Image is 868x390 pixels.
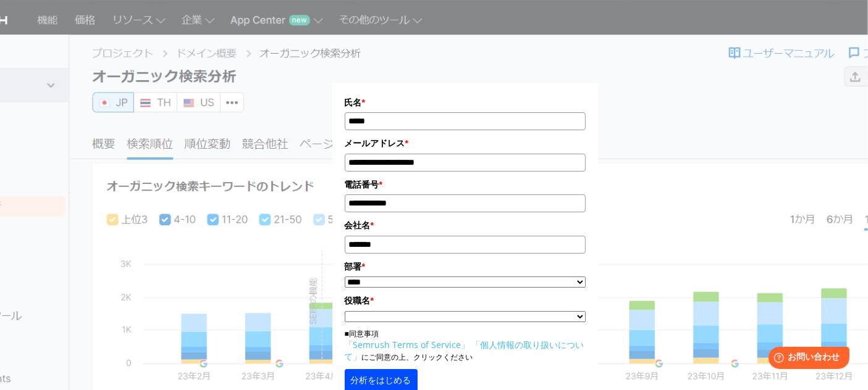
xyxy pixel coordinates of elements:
[345,339,584,362] a: 「個人情報の取り扱いについて」
[345,178,586,191] label: 電話番号
[345,260,586,273] label: 部署
[758,342,854,376] iframe: Help widget launcher
[345,339,470,351] a: 「Semrush Terms of Service」
[345,294,586,307] label: 役職名
[345,136,586,150] label: メールアドレス
[345,96,586,109] label: 氏名
[345,328,586,363] p: ■同意事項 にご同意の上、クリックください
[345,218,586,232] label: 会社名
